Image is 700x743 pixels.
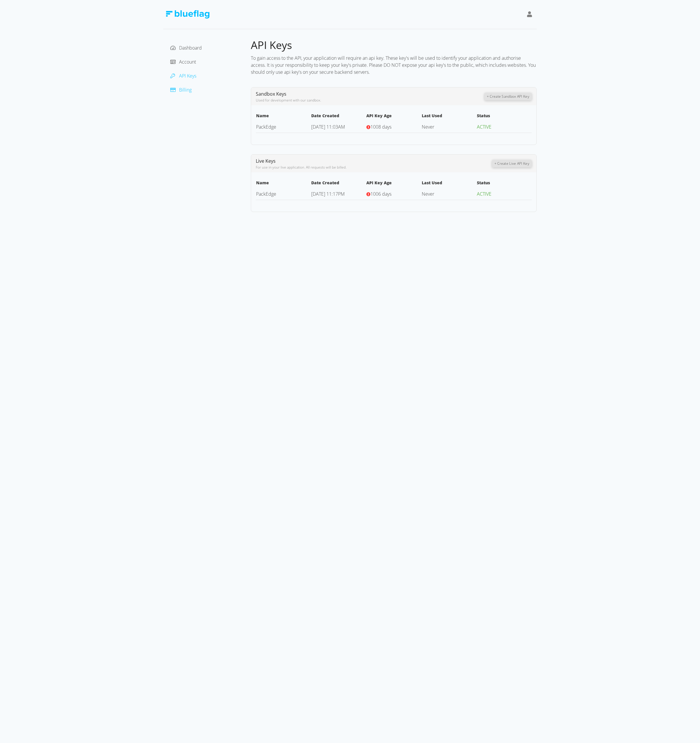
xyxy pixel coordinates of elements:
[311,191,345,197] span: [DATE] 11:17PM
[370,124,391,130] span: 1008 days
[421,112,477,121] th: Last Used
[256,98,484,103] div: Used for development with our sandbox.
[179,45,202,51] span: Dashboard
[256,91,286,97] span: Sandbox Keys
[477,179,532,188] th: Status
[370,191,391,197] span: 1006 days
[170,87,192,93] a: Billing
[179,73,196,79] span: API Keys
[422,124,434,130] span: Never
[366,112,421,121] th: API Key Age
[477,112,532,121] th: Status
[179,59,196,65] span: Account
[256,165,492,170] div: For use in your live application. All requests will be billed.
[251,38,292,52] span: API Keys
[492,160,532,167] button: + Create Live API Key
[421,179,477,188] th: Last Used
[170,59,196,65] a: Account
[422,191,434,197] span: Never
[170,73,196,79] a: API Keys
[256,191,276,197] a: PackEdge
[311,124,345,130] span: [DATE] 11:03AM
[179,87,192,93] span: Billing
[311,112,366,121] th: Date Created
[170,45,202,51] a: Dashboard
[251,52,537,78] div: To gain access to the API, your application will require an api key. These key's will be used to ...
[477,124,491,130] span: ACTIVE
[311,179,366,188] th: Date Created
[366,179,421,188] th: API Key Age
[166,10,209,19] img: Blue Flag Logo
[256,124,276,130] a: PackEdge
[256,179,311,188] th: Name
[477,191,491,197] span: ACTIVE
[256,158,276,164] span: Live Keys
[484,93,532,100] button: + Create Sandbox API Key
[256,112,311,121] th: Name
